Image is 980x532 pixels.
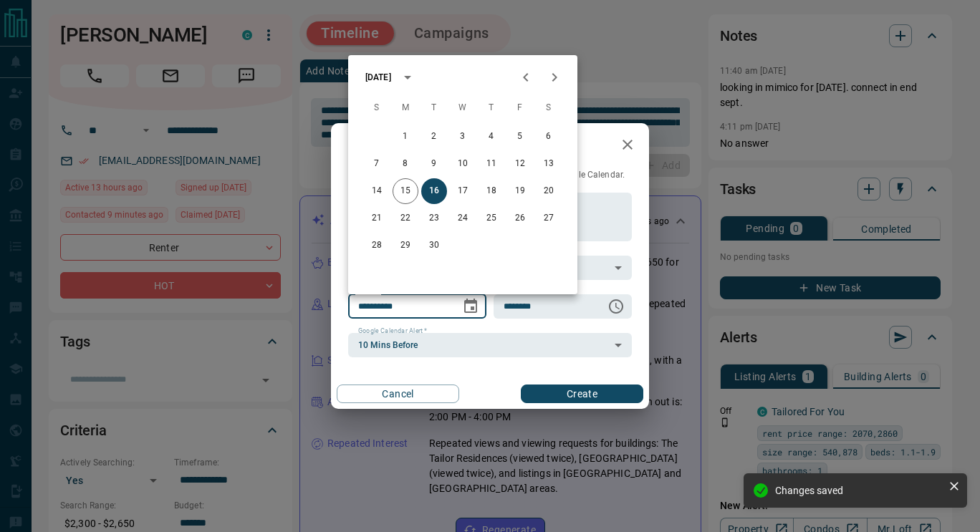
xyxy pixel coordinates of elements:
button: 8 [393,151,418,177]
button: 1 [393,124,418,150]
button: Cancel [337,385,459,403]
label: Time [504,288,522,297]
button: 13 [536,151,562,177]
button: 16 [421,178,447,204]
button: 15 [393,178,418,204]
div: [DATE] [365,71,391,84]
button: 10 [450,151,476,177]
h2: New Task [331,123,427,169]
button: 23 [421,205,447,231]
button: 12 [507,151,533,177]
button: 6 [536,124,562,150]
span: Thursday [479,94,504,122]
span: Wednesday [450,94,476,122]
button: 3 [450,124,476,150]
button: 27 [536,205,562,231]
button: 22 [393,205,418,231]
button: 17 [450,178,476,204]
span: Friday [507,94,533,122]
button: 7 [364,151,390,177]
button: 5 [507,124,533,150]
label: Date [358,288,376,297]
button: Previous month [511,63,540,92]
button: 14 [364,178,390,204]
button: Next month [540,63,569,92]
div: 10 Mins Before [348,333,632,357]
button: calendar view is open, switch to year view [395,65,420,90]
span: Saturday [536,94,562,122]
button: 9 [421,151,447,177]
span: Monday [393,94,418,122]
button: 26 [507,205,533,231]
button: 25 [479,205,504,231]
button: 18 [479,178,504,204]
button: 28 [364,233,390,258]
span: Tuesday [421,94,447,122]
button: Choose date, selected date is Sep 16, 2025 [456,292,485,321]
label: Google Calendar Alert [358,327,427,336]
button: 19 [507,178,533,204]
button: 4 [479,124,504,150]
button: 11 [479,151,504,177]
button: 30 [421,233,447,258]
button: 20 [536,178,562,204]
button: Choose time, selected time is 6:00 AM [602,292,630,321]
button: 24 [450,205,476,231]
button: 29 [393,233,418,258]
span: Sunday [364,94,390,122]
button: 21 [364,205,390,231]
button: 2 [421,124,447,150]
button: Create [521,385,643,403]
div: Changes saved [775,485,943,496]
